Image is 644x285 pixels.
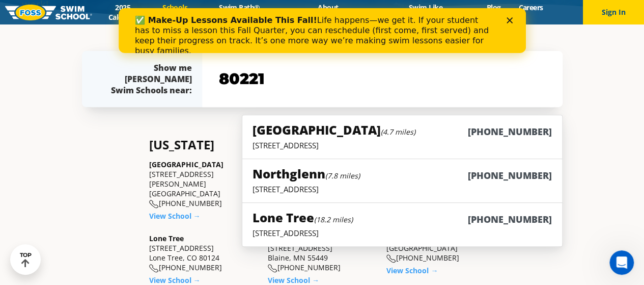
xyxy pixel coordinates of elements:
[388,9,398,15] div: Close
[242,202,562,247] a: Lone Tree(18.2 miles)[PHONE_NUMBER][STREET_ADDRESS]
[149,275,201,285] a: View School →
[468,213,552,226] h6: [PHONE_NUMBER]
[478,3,510,12] a: Blog
[242,115,562,159] a: [GEOGRAPHIC_DATA](4.7 miles)[PHONE_NUMBER][STREET_ADDRESS]
[268,275,319,285] a: View School →
[374,3,478,22] a: Swim Like [PERSON_NAME]
[510,3,552,12] a: Careers
[16,7,199,17] b: ✅ Make-Up Lessons Available This Fall!
[242,159,562,203] a: Northglenn(7.8 miles)[PHONE_NUMBER][STREET_ADDRESS]
[468,125,552,138] h6: [PHONE_NUMBER]
[149,234,258,273] div: [STREET_ADDRESS] Lone Tree, CO 80124 [PHONE_NUMBER]
[253,165,360,182] h5: Northglenn
[268,234,376,273] div: [STREET_ADDRESS] Blaine, MN 55449 [PHONE_NUMBER]
[468,169,552,182] h6: [PHONE_NUMBER]
[16,7,375,48] div: Life happens—we get it. If your student has to miss a lesson this Fall Quarter, you can reschedul...
[283,3,374,22] a: About [PERSON_NAME]
[253,228,551,238] p: [STREET_ADDRESS]
[154,3,197,12] a: Schools
[268,264,277,273] img: location-phone-o-icon.svg
[20,252,32,268] div: TOP
[314,215,353,224] small: (18.2 miles)
[197,3,283,22] a: Swim Path® Program
[609,250,634,275] iframe: Intercom live chat
[119,8,526,53] iframe: Intercom live chat banner
[149,264,159,273] img: location-phone-o-icon.svg
[253,184,551,194] p: [STREET_ADDRESS]
[253,209,353,226] h5: Lone Tree
[253,121,415,138] h5: [GEOGRAPHIC_DATA]
[386,254,396,263] img: location-phone-o-icon.svg
[216,64,548,94] input: YOUR ZIP CODE
[381,127,415,137] small: (4.7 miles)
[92,3,154,22] a: 2025 Calendar
[102,62,192,96] div: Show me [PERSON_NAME] Swim Schools near:
[253,140,551,150] p: [STREET_ADDRESS]
[386,266,438,275] a: View School →
[5,5,92,20] img: FOSS Swim School Logo
[325,171,360,180] small: (7.8 miles)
